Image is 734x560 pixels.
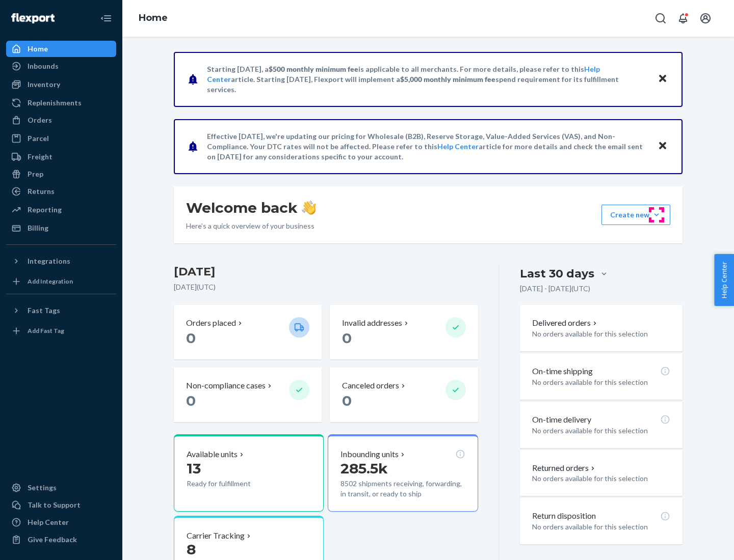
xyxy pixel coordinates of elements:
[174,282,478,292] p: [DATE] ( UTC )
[28,277,73,286] div: Add Integration
[532,462,597,474] button: Returned orders
[6,323,116,339] a: Add Fast Tag
[28,223,48,233] div: Billing
[532,377,670,387] p: No orders available for this selection
[342,317,402,329] p: Invalid addresses
[6,166,116,182] a: Prep
[28,256,70,266] div: Integrations
[340,460,388,477] span: 285.5k
[340,479,465,499] p: 8502 shipments receiving, forwarding, in transit, or ready to ship
[6,149,116,165] a: Freight
[342,392,352,409] span: 0
[342,380,399,391] p: Canceled orders
[6,514,116,530] a: Help Center
[714,254,734,306] button: Help Center
[174,264,478,280] h3: [DATE]
[186,392,196,409] span: 0
[187,449,238,460] p: Available units
[656,72,669,87] button: Close
[6,253,116,269] button: Integrations
[186,329,196,347] span: 0
[695,8,716,29] button: Open account menu
[28,44,48,54] div: Home
[207,131,648,162] p: Effective [DATE], we're updating our pricing for Wholesale (B2B), Reserve Storage, Value-Added Se...
[6,41,116,57] a: Home
[187,460,201,477] span: 13
[139,12,168,23] a: Home
[6,497,116,513] a: Talk to Support
[28,169,43,179] div: Prep
[186,221,316,231] p: Here’s a quick overview of your business
[6,95,116,111] a: Replenishments
[6,76,116,93] a: Inventory
[28,133,49,144] div: Parcel
[520,284,590,294] p: [DATE] - [DATE] ( UTC )
[174,368,322,422] button: Non-compliance cases 0
[532,510,596,522] p: Return disposition
[6,220,116,236] a: Billing
[269,65,358,73] span: $500 monthly minimum fee
[532,522,670,532] p: No orders available for this selection
[28,483,57,493] div: Settings
[328,434,478,512] button: Inbounding units285.5k8502 shipments receiving, forwarding, in transit, or ready to ship
[207,64,648,95] p: Starting [DATE], a is applicable to all merchants. For more details, please refer to this article...
[400,75,495,83] span: $5,000 monthly minimum fee
[28,500,81,510] div: Talk to Support
[11,13,55,23] img: Flexport logo
[186,317,236,329] p: Orders placed
[340,449,399,460] p: Inbounding units
[532,329,670,339] p: No orders available for this selection
[130,4,176,33] ol: breadcrumbs
[6,130,116,147] a: Parcel
[6,183,116,200] a: Returns
[187,541,196,558] span: 8
[28,115,52,125] div: Orders
[6,58,116,74] a: Inbounds
[187,530,245,542] p: Carrier Tracking
[673,8,693,29] button: Open notifications
[437,142,479,151] a: Help Center
[174,305,322,359] button: Orders placed 0
[532,317,599,329] button: Delivered orders
[186,199,316,217] h1: Welcome back
[28,186,55,197] div: Returns
[28,535,77,545] div: Give Feedback
[28,517,69,527] div: Help Center
[28,205,62,215] div: Reporting
[342,329,352,347] span: 0
[28,61,59,71] div: Inbounds
[28,305,60,316] div: Fast Tags
[6,202,116,218] a: Reporting
[302,201,316,215] img: hand-wave emoji
[650,8,671,29] button: Open Search Box
[6,112,116,128] a: Orders
[28,326,64,335] div: Add Fast Tag
[532,414,591,426] p: On-time delivery
[656,139,669,154] button: Close
[186,380,266,391] p: Non-compliance cases
[6,302,116,319] button: Fast Tags
[330,368,478,422] button: Canceled orders 0
[532,473,670,484] p: No orders available for this selection
[174,434,324,512] button: Available units13Ready for fulfillment
[28,79,60,90] div: Inventory
[6,273,116,290] a: Add Integration
[532,366,593,377] p: On-time shipping
[330,305,478,359] button: Invalid addresses 0
[28,152,53,162] div: Freight
[520,266,594,282] div: Last 30 days
[187,479,281,489] p: Ready for fulfillment
[6,480,116,496] a: Settings
[601,205,670,225] button: Create new
[28,98,82,108] div: Replenishments
[96,8,116,29] button: Close Navigation
[532,426,670,436] p: No orders available for this selection
[6,531,116,548] button: Give Feedback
